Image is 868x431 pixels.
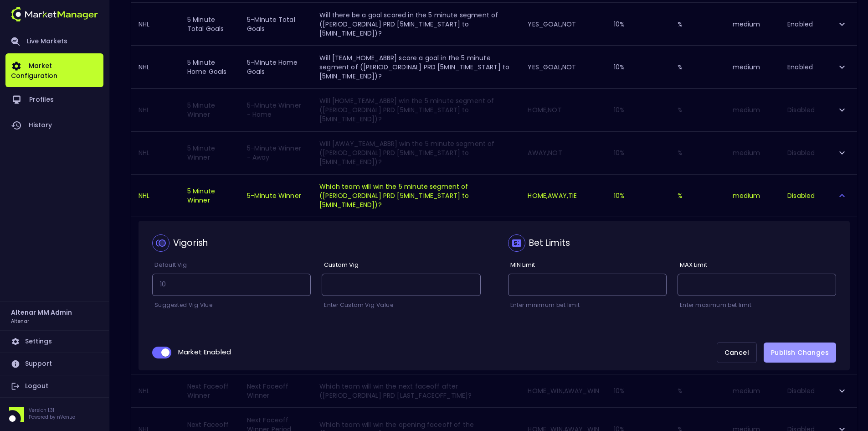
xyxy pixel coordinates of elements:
[606,174,670,217] td: 10 %
[787,386,815,395] span: Disabled
[725,46,780,88] td: medium
[725,131,780,174] td: medium
[11,7,98,21] img: logo
[11,317,29,324] h3: Altenar
[5,375,103,397] a: Logout
[312,46,520,88] td: Will [TEAM_HOME_ABBR] score a goal in the 5 minute segment of ([PERIOD_ORDINAL] PRD [5MIN_TIME_ST...
[606,3,670,45] td: 10 %
[834,145,850,161] button: expand row
[240,374,312,408] td: Next Faceoff Winner
[678,301,836,310] p: Enter maximum bet limit
[322,261,359,270] label: Custom Vig
[725,3,780,45] td: medium
[670,374,725,408] td: %
[678,261,707,270] label: MAX Limit
[180,3,240,45] td: 5 Minute Total Goals
[520,88,606,131] td: HOME,NOT
[670,174,725,217] td: %
[670,131,725,174] td: %
[787,105,815,114] span: Disabled
[606,374,670,408] td: 10 %
[670,3,725,45] td: %
[5,87,103,113] a: Profiles
[725,174,780,217] td: medium
[322,301,480,310] p: Enter Custom Vig Value
[520,131,606,174] td: AWAY,NOT
[670,88,725,131] td: %
[312,88,520,131] td: Will [HOME_TEAM_ABBR] win the 5 minute segment of ([PERIOD_ORDINAL] PRD [5MIN_TIME_START] to [5MI...
[131,46,180,88] th: NHL
[180,174,240,217] td: 5 Minute Winner
[787,191,815,200] span: Disabled
[520,3,606,45] td: YES_GOAL,NOT
[5,53,103,87] a: Market Configuration
[508,261,535,270] label: MIN Limit
[5,113,103,138] a: History
[764,343,836,363] button: Publish Changes
[834,102,850,118] button: expand row
[529,237,570,249] div: Bet Limits
[606,46,670,88] td: 10 %
[173,237,208,249] div: Vigorish
[670,46,725,88] td: %
[240,3,312,45] td: 5-Minute Total Goals
[725,374,780,408] td: medium
[131,131,180,174] th: NHL
[312,131,520,174] td: Will [AWAY_TEAM_ABBR] win the 5 minute segment of ([PERIOD_ORDINAL] PRD [5MIN_TIME_START] to [5MI...
[834,59,850,75] button: expand row
[5,331,103,353] a: Settings
[180,46,240,88] td: 5 Minute Home Goals
[180,88,240,131] td: 5 Minute Winner
[520,46,606,88] td: YES_GOAL,NOT
[787,148,815,157] span: Disabled
[240,88,312,131] td: 5-Minute Winner - Home
[240,174,312,217] td: 5-Minute Winner
[152,301,311,310] p: Suggested Vig Vlue
[5,407,103,422] div: Version 1.31Powered by nVenue
[606,131,670,174] td: 10 %
[131,3,180,45] th: NHL
[180,131,240,174] td: 5 Minute Winner
[180,374,240,408] td: Next Faceoff Winner
[11,307,72,317] h2: Altenar MM Admin
[312,3,520,45] td: Will there be a goal scored in the 5 minute segment of ([PERIOD_ORDINAL] PRD [5MIN_TIME_START] to...
[520,374,606,408] td: HOME_WIN,AWAY_WIN
[240,46,312,88] td: 5-Minute Home Goals
[787,62,813,72] span: Enabled
[131,374,180,408] th: NHL
[312,174,520,217] td: Which team will win the 5 minute segment of ([PERIOD_ORDINAL] PRD [5MIN_TIME_START] to [5MIN_TIME...
[240,131,312,174] td: 5-Minute Winner - Away
[5,30,103,53] a: Live Markets
[725,88,780,131] td: medium
[29,414,75,421] p: Powered by nVenue
[152,261,187,270] label: Default Vig
[312,374,520,408] td: Which team will win the next faceoff after ([PERIOD_ORDINAL] PRD [LAST_FACEOFF_TIME]?
[520,174,606,217] td: HOME,AWAY,TIE
[834,16,850,32] button: expand row
[717,342,757,363] button: Cancel
[5,353,103,375] a: Support
[178,347,231,357] span: Market Enabled
[131,88,180,131] th: NHL
[29,407,75,414] p: Version 1.31
[834,383,850,399] button: expand row
[787,20,813,29] span: Enabled
[131,174,180,217] th: NHL
[834,188,850,203] button: expand row
[606,88,670,131] td: 10 %
[508,301,667,310] p: Enter minimum bet limit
